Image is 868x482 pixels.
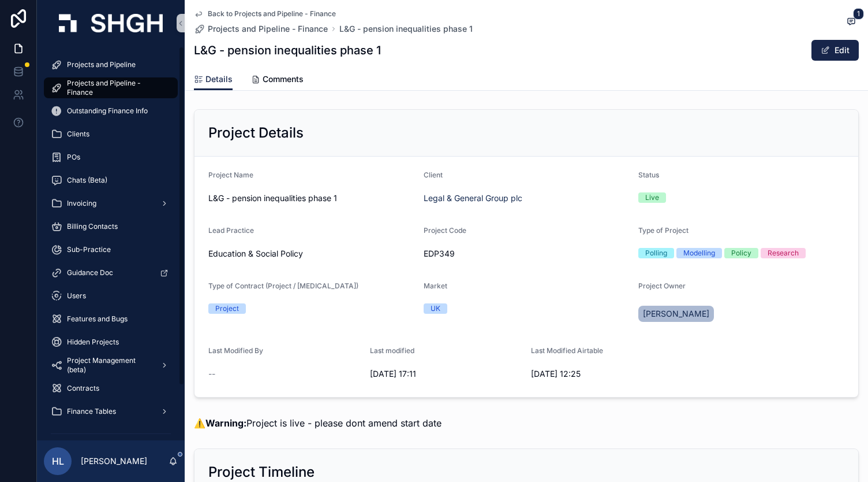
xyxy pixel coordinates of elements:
a: Clients [44,124,178,144]
span: POs [67,153,80,162]
div: Polling [645,248,667,258]
span: Guidance Doc [67,268,113,277]
span: Users [67,291,86,301]
span: Type of Contract (Project / [MEDICAL_DATA]) [208,281,358,290]
a: Features and Bugs [44,309,178,329]
span: HL [52,454,64,468]
span: Project Code [424,226,466,235]
a: Billing Contacts [44,216,178,237]
a: [PERSON_NAME] [638,306,714,322]
a: Projects and Pipeline - Finance [194,23,328,35]
span: Billing Contacts [67,222,118,231]
a: Guidance Doc [44,262,178,283]
span: Contracts [67,384,99,393]
span: -- [208,368,215,380]
span: EDP349 [424,248,630,259]
a: Details [194,69,233,91]
span: Education & Social Policy [208,248,303,259]
a: Outstanding Finance Info [44,101,178,121]
span: 1 [853,8,864,20]
a: Sub-Practice [44,239,178,260]
div: Modelling [683,248,715,258]
h1: L&G - pension inequalities phase 1 [194,42,381,58]
span: Projects and Pipeline - Finance [208,23,328,35]
a: POs [44,147,178,168]
span: Hidden Projects [67,338,119,347]
span: Client [424,170,443,179]
a: Comments [251,69,304,92]
div: Research [768,248,799,258]
span: ⚠️ Project is live - please dont amend start date [194,417,442,429]
span: Comments [263,73,304,85]
span: Outstanding Finance Info [67,106,148,116]
a: Chats (Beta) [44,170,178,191]
span: Project Name [208,170,253,179]
span: [DATE] 17:11 [370,368,522,380]
span: Project Owner [638,281,686,290]
span: Last Modified Airtable [531,346,603,355]
div: UK [431,303,440,314]
span: Projects and Pipeline - Finance [67,79,166,97]
span: Back to Projects and Pipeline - Finance [208,9,336,18]
img: App logo [59,14,163,32]
div: Policy [731,248,751,258]
a: Back to Projects and Pipeline - Finance [194,9,336,18]
a: Contracts [44,378,178,399]
h2: Project Details [208,124,304,142]
span: Status [638,170,659,179]
p: [PERSON_NAME] [81,455,147,467]
span: L&G - pension inequalities phase 1 [208,192,414,204]
span: Details [205,73,233,85]
span: Project Management (beta) [67,356,151,375]
a: Invoicing [44,193,178,214]
span: Invoicing [67,199,96,208]
a: Users [44,286,178,306]
button: Edit [811,40,859,61]
span: Sub-Practice [67,245,111,254]
div: Live [645,192,659,203]
h2: Project Timeline [208,463,315,481]
span: Type of Project [638,226,689,235]
span: Clients [67,129,89,139]
span: [PERSON_NAME] [643,308,709,320]
span: Projects and Pipeline [67,60,136,69]
a: Finance Tables [44,401,178,422]
div: scrollable content [37,46,185,440]
a: L&G - pension inequalities phase 1 [339,23,473,35]
a: Project Management (beta) [44,355,178,376]
a: Legal & General Group plc [424,192,522,204]
span: Market [424,281,447,290]
a: Projects and Pipeline [44,54,178,75]
a: Projects and Pipeline - Finance [44,77,178,98]
span: Lead Practice [208,226,254,235]
span: Last modified [370,346,414,355]
span: Last Modified By [208,346,263,355]
span: Chats (Beta) [67,176,107,185]
span: [DATE] 12:25 [531,368,683,380]
span: Finance Tables [67,407,116,416]
div: Project [215,303,239,314]
button: 1 [844,15,859,29]
a: Hidden Projects [44,332,178,353]
span: Features and Bugs [67,314,128,324]
strong: Warning: [205,417,246,429]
